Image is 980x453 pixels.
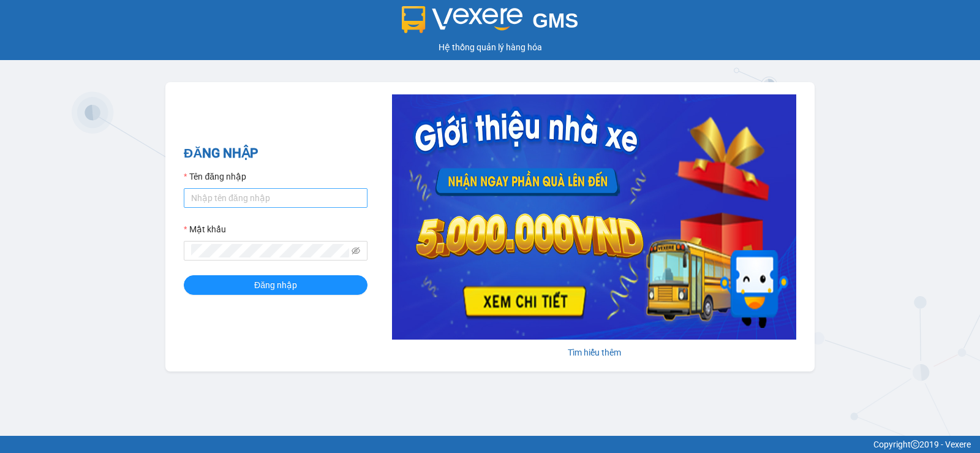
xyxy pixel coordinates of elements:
[392,94,796,340] img: banner-0
[184,188,367,208] input: Tên đăng nhập
[184,223,226,236] label: Mật khẩu
[402,18,579,28] a: GMS
[532,9,578,32] span: GMS
[184,275,367,295] button: Đăng nhập
[392,346,796,359] div: Tìm hiểu thêm
[402,6,523,33] img: logo 2
[254,278,297,292] span: Đăng nhập
[3,40,977,54] div: Hệ thống quản lý hàng hóa
[9,438,971,451] div: Copyright 2019 - Vexere
[911,440,919,449] span: copyright
[191,244,349,257] input: Mật khẩu
[352,246,360,255] span: eye-invisible
[184,143,367,164] h2: ĐĂNG NHẬP
[184,170,246,183] label: Tên đăng nhập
